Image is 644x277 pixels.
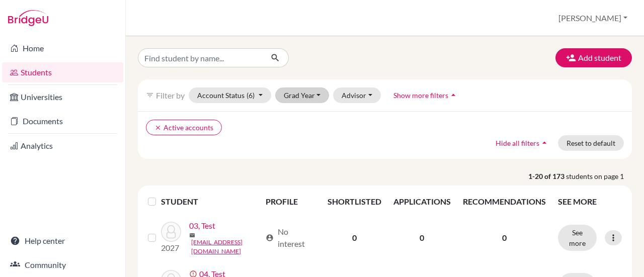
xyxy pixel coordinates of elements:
button: Account Status(6) [189,87,271,103]
a: Analytics [2,136,123,156]
a: Students [2,62,123,82]
th: PROFILE [260,190,321,214]
strong: 1-20 of 173 [528,171,566,181]
span: Filter by [156,90,185,100]
input: Find student by name... [138,48,263,67]
span: (6) [247,91,255,100]
a: Community [2,255,123,275]
td: 0 [321,214,387,262]
th: SHORTLISTED [321,190,387,214]
button: Reset to default [558,135,624,151]
i: clear [154,124,162,131]
p: 2027 [161,242,181,254]
span: Hide all filters [496,139,539,147]
button: [PERSON_NAME] [554,9,632,28]
th: STUDENT [161,190,259,214]
a: Home [2,38,123,58]
span: Show more filters [393,91,448,100]
span: mail [189,232,195,238]
td: 0 [387,214,457,262]
button: See more [558,225,597,251]
p: 0 [463,232,546,244]
th: SEE MORE [552,190,628,214]
span: account_circle [266,234,274,242]
th: RECOMMENDATIONS [457,190,552,214]
a: Help center [2,231,123,251]
span: students on page 1 [566,171,632,181]
a: Documents [2,111,123,131]
i: arrow_drop_up [539,138,549,148]
img: 03, Test [161,222,181,242]
a: Universities [2,87,123,107]
button: Advisor [333,87,381,103]
button: Hide all filtersarrow_drop_up [487,135,558,151]
div: No interest [266,226,315,250]
a: 03, Test [189,220,215,232]
img: Bridge-U [8,10,48,26]
button: Grad Year [275,87,330,103]
button: Show more filtersarrow_drop_up [385,87,467,103]
button: Add student [555,48,632,67]
th: APPLICATIONS [387,190,457,214]
i: arrow_drop_up [448,90,458,100]
a: [EMAIL_ADDRESS][DOMAIN_NAME] [191,238,261,256]
button: clearActive accounts [146,120,222,135]
i: filter_list [146,91,154,99]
